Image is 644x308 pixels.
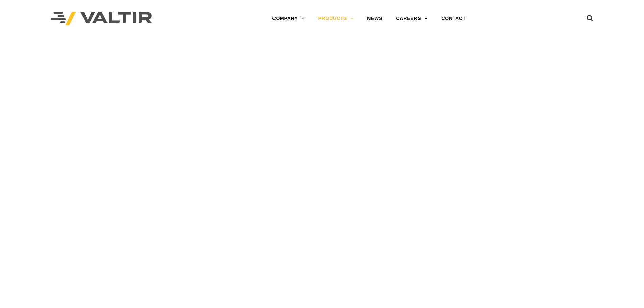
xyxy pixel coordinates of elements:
a: CONTACT [434,12,473,25]
a: CAREERS [389,12,434,25]
img: Valtir [51,12,152,26]
a: NEWS [360,12,389,25]
a: PRODUCTS [311,12,360,25]
a: COMPANY [265,12,311,25]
